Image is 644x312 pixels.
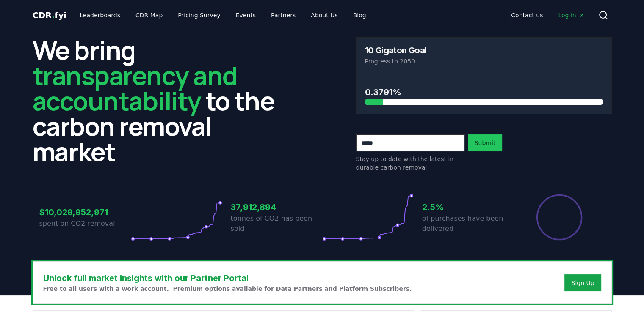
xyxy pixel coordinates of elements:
[346,8,373,23] a: Blog
[504,8,591,23] nav: Main
[365,86,603,99] h3: 0.3791%
[33,10,66,20] span: CDR fyi
[43,285,412,293] p: Free to all users with a work account. Premium options available for Data Partners and Platform S...
[551,8,591,23] a: Log in
[39,206,131,219] h3: $10,029,952,971
[365,57,603,66] p: Progress to 2050
[73,8,127,23] a: Leaderboards
[558,11,584,19] span: Log in
[422,201,514,213] h3: 2.5%
[52,10,55,20] span: .
[231,201,322,213] h3: 37,912,894
[33,58,237,118] span: transparency and accountability
[129,8,169,23] a: CDR Map
[33,37,288,164] h2: We bring to the carbon removal market
[39,219,131,229] p: spent on CO2 removal
[422,213,514,234] p: of purchases have been delivered
[73,8,373,23] nav: Main
[564,274,601,291] button: Sign Up
[468,134,503,151] button: Submit
[229,8,263,23] a: Events
[304,8,344,23] a: About Us
[231,213,322,234] p: tonnes of CO2 has been sold
[571,279,594,287] a: Sign Up
[264,8,302,23] a: Partners
[504,8,550,23] a: Contact us
[365,46,427,55] h3: 10 Gigaton Goal
[536,194,583,241] div: Percentage of sales delivered
[171,8,227,23] a: Pricing Survey
[33,9,66,21] a: CDR.fyi
[43,272,412,285] h3: Unlock full market insights with our Partner Portal
[356,155,464,172] p: Stay up to date with the latest in durable carbon removal.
